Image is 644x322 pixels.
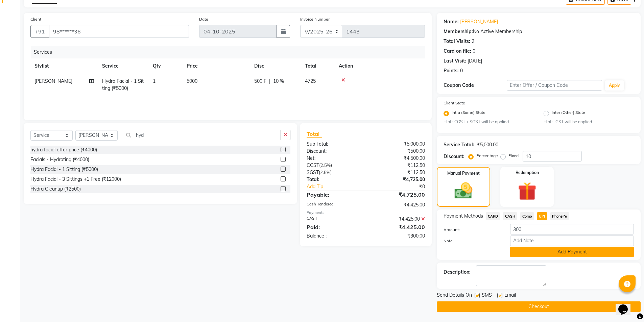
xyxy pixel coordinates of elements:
[320,163,331,168] span: 2.5%
[307,130,322,138] span: Total
[30,185,81,193] div: Hydra Cleanup (₹2500)
[437,292,472,300] span: Send Details On
[302,148,366,155] div: Discount:
[305,78,316,84] span: 4725
[366,148,430,155] div: ₹500.00
[302,141,366,148] div: Sub Total:
[452,109,485,118] label: Intra (Same) State
[31,46,430,58] div: Services
[444,269,471,276] div: Description:
[302,201,366,208] div: Cash Tendered:
[199,16,208,22] label: Date
[510,236,634,246] input: Add Note
[510,224,634,234] input: Amount
[366,201,430,208] div: ₹4,425.00
[302,216,366,223] div: CASH
[366,223,430,231] div: ₹4,425.00
[444,153,464,160] div: Discount:
[273,78,284,85] span: 10 %
[503,212,517,220] span: CASH
[444,28,473,35] div: Membership:
[302,162,366,169] div: ( )
[30,58,98,74] th: Stylist
[447,170,480,176] label: Manual Payment
[508,153,519,159] label: Fixed
[187,78,197,84] span: 5000
[30,16,41,22] label: Client
[366,232,430,240] div: ₹300.00
[520,212,534,220] span: Comp
[460,67,463,74] div: 0
[307,169,319,175] span: SGST
[444,28,634,35] div: No Active Membership
[605,80,624,91] button: Apply
[437,301,641,312] button: Checkout
[149,58,183,74] th: Qty
[335,58,425,74] th: Action
[473,48,475,55] div: 0
[183,58,250,74] th: Price
[472,38,474,45] div: 2
[516,170,539,176] label: Redemption
[550,212,569,220] span: PhonePe
[302,155,366,162] div: Net:
[366,191,430,199] div: ₹4,725.00
[300,16,330,22] label: Invoice Number
[123,130,281,140] input: Search or Scan
[552,109,585,118] label: Inter (Other) State
[444,213,483,220] span: Payment Methods
[444,57,466,65] div: Last Visit:
[320,170,330,175] span: 2.5%
[460,18,498,25] a: [PERSON_NAME]
[302,223,366,231] div: Paid:
[477,141,498,148] div: ₹5,000.00
[544,119,634,125] small: Hint : IGST will be applied
[438,238,505,244] label: Note:
[302,191,366,199] div: Payable:
[444,100,465,106] label: Client State
[250,58,301,74] th: Disc
[49,25,189,38] input: Search by Name/Mobile/Email/Code
[30,25,49,38] button: +91
[366,162,430,169] div: ₹112.50
[366,141,430,148] div: ₹5,000.00
[307,162,319,168] span: CGST
[482,292,492,300] span: SMS
[377,183,430,190] div: ₹0
[444,67,459,74] div: Points:
[366,155,430,162] div: ₹4,500.00
[30,146,97,153] div: hydra facial offer price (₹4000)
[449,180,478,201] img: _cash.svg
[486,212,500,220] span: CARD
[301,58,335,74] th: Total
[153,78,156,84] span: 1
[438,227,505,233] label: Amount:
[302,176,366,183] div: Total:
[444,38,470,45] div: Total Visits:
[254,78,266,85] span: 500 F
[444,82,507,89] div: Coupon Code
[366,176,430,183] div: ₹4,725.00
[366,216,430,223] div: ₹4,425.00
[444,48,471,55] div: Card on file:
[302,232,366,240] div: Balance :
[98,58,149,74] th: Service
[269,78,270,85] span: |
[34,78,72,84] span: [PERSON_NAME]
[616,295,637,315] iframe: chat widget
[504,292,516,300] span: Email
[444,119,534,125] small: Hint : CGST + SGST will be applied
[476,153,498,159] label: Percentage
[444,18,459,25] div: Name:
[537,212,547,220] span: UPI
[30,176,121,183] div: Hydra Facial - 3 Sittings +1 Free (₹12000)
[30,156,89,163] div: Facials - Hydrating (₹4000)
[468,57,482,65] div: [DATE]
[102,78,144,91] span: Hydra Facial - 1 Sitting (₹5000)
[507,80,602,91] input: Enter Offer / Coupon Code
[444,141,474,148] div: Service Total:
[512,180,542,203] img: _gift.svg
[302,169,366,176] div: ( )
[366,169,430,176] div: ₹112.50
[302,183,376,190] a: Add Tip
